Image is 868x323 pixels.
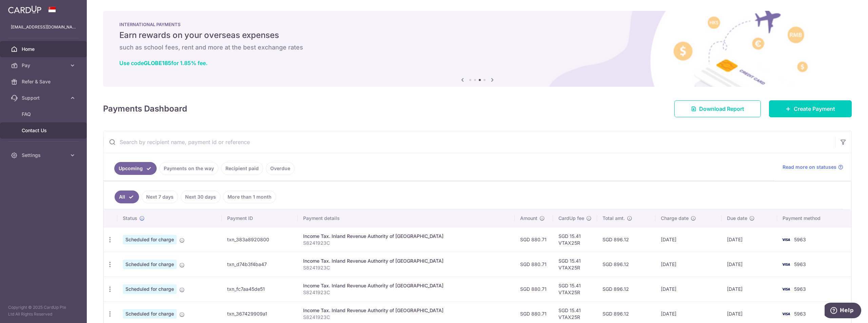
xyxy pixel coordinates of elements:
a: Upcoming [114,162,157,175]
img: CardUp [8,5,41,14]
th: Payment details [298,209,515,227]
iframe: Opens a widget where you can find more information [825,303,861,320]
span: Status [123,215,137,222]
td: SGD 15.41 VTAX25R [553,227,597,252]
span: Create Payment [794,105,835,113]
td: SGD 896.12 [597,252,655,277]
td: [DATE] [722,227,777,252]
span: Scheduled for charge [123,309,177,319]
div: Income Tax. Inland Revenue Authority of [GEOGRAPHIC_DATA] [303,282,509,289]
p: INTERNATIONAL PAYMENTS [119,22,835,27]
td: [DATE] [655,277,722,301]
a: Read more on statuses [783,164,843,170]
td: txn_383a8920800 [222,227,298,252]
p: S8241923C [303,264,509,271]
div: Income Tax. Inland Revenue Authority of [GEOGRAPHIC_DATA] [303,233,509,240]
th: Payment method [777,209,851,227]
span: 5963 [794,237,806,242]
a: Use codeGLOBE185for 1.85% fee. [119,60,208,66]
span: Home [22,46,66,53]
a: Recipient paid [221,162,263,175]
p: S8241923C [303,314,509,321]
span: Read more on statuses [783,164,836,170]
td: SGD 880.71 [515,277,553,301]
a: All [115,190,139,203]
a: Download Report [674,100,761,117]
td: SGD 896.12 [597,227,655,252]
td: SGD 880.71 [515,227,553,252]
b: GLOBE185 [144,60,171,66]
h5: Earn rewards on your overseas expenses [119,30,835,41]
input: Search by recipient name, payment id or reference [103,131,835,153]
td: [DATE] [722,252,777,277]
h4: Payments Dashboard [103,103,187,115]
td: SGD 880.71 [515,252,553,277]
span: Download Report [699,105,744,113]
td: [DATE] [655,252,722,277]
a: Create Payment [769,100,852,117]
span: Contact Us [22,127,66,134]
span: Refer & Save [22,78,66,85]
span: 5963 [794,286,806,292]
td: SGD 15.41 VTAX25R [553,277,597,301]
td: txn_d74b3f4ba47 [222,252,298,277]
a: Next 30 days [181,190,220,203]
div: Income Tax. Inland Revenue Authority of [GEOGRAPHIC_DATA] [303,258,509,264]
span: Total amt. [603,215,625,222]
img: Bank Card [779,260,793,268]
span: Pay [22,62,66,69]
span: Scheduled for charge [123,260,177,269]
a: Overdue [266,162,295,175]
span: FAQ [22,111,66,118]
span: Amount [520,215,537,222]
p: S8241923C [303,289,509,296]
a: Payments on the way [159,162,218,175]
h6: such as school fees, rent and more at the best exchange rates [119,43,835,52]
img: Bank Card [779,310,793,318]
span: Scheduled for charge [123,235,177,244]
span: 5963 [794,261,806,267]
img: Bank Card [779,285,793,293]
span: 5963 [794,311,806,317]
div: Income Tax. Inland Revenue Authority of [GEOGRAPHIC_DATA] [303,307,509,314]
span: Due date [727,215,747,222]
a: Next 7 days [142,190,178,203]
td: [DATE] [722,277,777,301]
p: [EMAIL_ADDRESS][DOMAIN_NAME] [11,24,76,31]
span: Settings [22,152,66,159]
td: SGD 15.41 VTAX25R [553,252,597,277]
a: More than 1 month [223,190,276,203]
p: S8241923C [303,240,509,246]
span: Charge date [661,215,689,222]
span: Support [22,95,66,101]
span: Scheduled for charge [123,284,177,294]
td: [DATE] [655,227,722,252]
td: txn_fc7aa45de51 [222,277,298,301]
img: International Payment Banner [103,11,852,87]
th: Payment ID [222,209,298,227]
img: Bank Card [779,236,793,244]
span: CardUp fee [558,215,584,222]
td: SGD 896.12 [597,277,655,301]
